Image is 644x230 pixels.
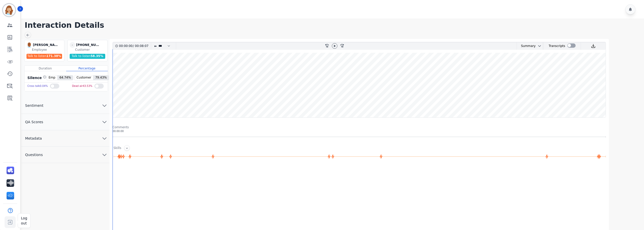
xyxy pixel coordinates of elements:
[101,119,108,125] svg: chevron down
[47,75,58,80] span: Emp
[21,147,110,163] button: Questions chevron down
[3,4,15,16] img: Bordered avatar
[32,48,63,52] div: Employee
[21,114,110,130] button: QA Scores chevron down
[28,83,48,90] div: Cross talk 0.04 %
[101,152,108,158] svg: chevron down
[72,83,92,90] div: Dead air 43.53 %
[517,42,535,50] div: Summary
[46,54,61,58] span: 171.38 %
[33,42,58,48] div: [PERSON_NAME]
[101,135,108,141] svg: chevron down
[75,48,106,52] div: Customer
[93,75,109,80] span: 79.43 %
[26,75,46,80] div: Silence
[591,44,596,48] img: download audio
[101,103,108,109] svg: chevron down
[21,130,110,147] button: Metadata chevron down
[114,146,121,151] div: Skills
[70,54,105,59] div: Talk to listen
[119,42,150,50] div: /
[535,44,542,48] button: chevron down
[76,42,101,48] div: [PHONE_NUMBER]
[21,97,110,114] button: Sentiment chevron down
[91,54,103,58] span: 58.35 %
[113,125,606,129] div: Comments
[57,75,73,80] span: 64.74 %
[538,44,542,48] svg: chevron down
[74,75,93,80] span: Customer
[25,21,644,30] h1: Interaction Details
[70,42,75,48] span: -
[21,119,47,124] span: QA Scores
[66,66,108,71] div: Percentage
[24,66,66,71] div: Duration
[26,54,62,59] div: Talk to listen
[134,42,148,50] div: 00:08:07
[21,152,47,157] span: Questions
[21,136,46,141] span: Metadata
[549,42,565,50] div: Transcripts
[21,103,47,108] span: Sentiment
[119,42,133,50] div: 00:00:00
[113,129,606,133] div: 00:00:00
